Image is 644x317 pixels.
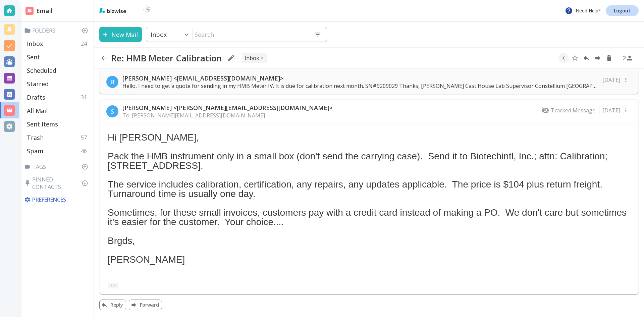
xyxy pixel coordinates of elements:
img: BioTech International [132,5,163,16]
p: 2 [623,54,626,62]
p: Starred [27,80,49,88]
img: DashboardSidebarEmail.svg [25,7,34,15]
p: [DATE] [602,107,620,114]
p: Hello, I need to get a quote for sending in my HMB Meter IV. It is due for calibration next month... [122,82,598,90]
button: Reply [581,53,591,63]
p: Inbox [151,31,167,39]
div: Drafts31 [24,91,91,104]
h2: Re: HMB Meter Calibration [111,53,222,63]
p: All Mail [27,107,48,115]
p: Pinned Contacts [24,176,91,191]
p: To: [PERSON_NAME][EMAIL_ADDRESS][DOMAIN_NAME] [122,112,333,119]
p: [PERSON_NAME] <[PERSON_NAME][EMAIL_ADDRESS][DOMAIN_NAME]> [122,104,333,112]
button: Forward [593,53,603,63]
p: Preferences [24,196,90,203]
img: bizwise [99,8,126,13]
div: This email has not been opened yet [540,105,597,116]
p: Sent [27,53,40,61]
p: INBOX [245,54,259,62]
p: Need Help? [565,7,600,15]
p: 31 [81,94,90,101]
p: 24 [81,40,90,47]
div: Starred [24,77,91,91]
p: Scheduled [27,66,56,74]
h2: Email [25,6,53,15]
p: [DATE] [602,76,620,84]
p: Tags [24,163,91,170]
button: Reply [99,300,126,310]
div: Trash57 [24,131,91,144]
p: S [111,107,114,115]
div: Inbox24 [24,37,91,50]
button: See Participants [620,50,636,66]
div: Scheduled [24,64,91,77]
div: Preferences [23,193,91,206]
div: Spam46 [24,144,91,158]
div: Sent Items [24,117,91,131]
p: Folders [24,27,91,34]
p: Logout [614,8,631,13]
button: Forward [129,300,162,310]
input: Search [193,28,309,41]
a: Logout [606,5,639,16]
p: 57 [81,134,90,141]
p: Spam [27,147,43,155]
div: S[PERSON_NAME] <[PERSON_NAME][EMAIL_ADDRESS][DOMAIN_NAME]>To: [PERSON_NAME][EMAIL_ADDRESS][DOMAIN... [100,100,638,123]
p: 46 [81,147,90,155]
p: [PERSON_NAME] <[EMAIL_ADDRESS][DOMAIN_NAME]> [122,74,598,82]
button: Delete [604,53,614,63]
p: Inbox [27,40,43,48]
p: B [110,78,114,86]
p: Sent Items [27,120,58,128]
p: Trash [27,134,44,142]
div: All Mail [24,104,91,117]
button: New Mail [99,27,142,42]
p: Drafts [27,93,45,101]
p: Tracked Message [541,106,595,114]
div: Sent [24,50,91,64]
